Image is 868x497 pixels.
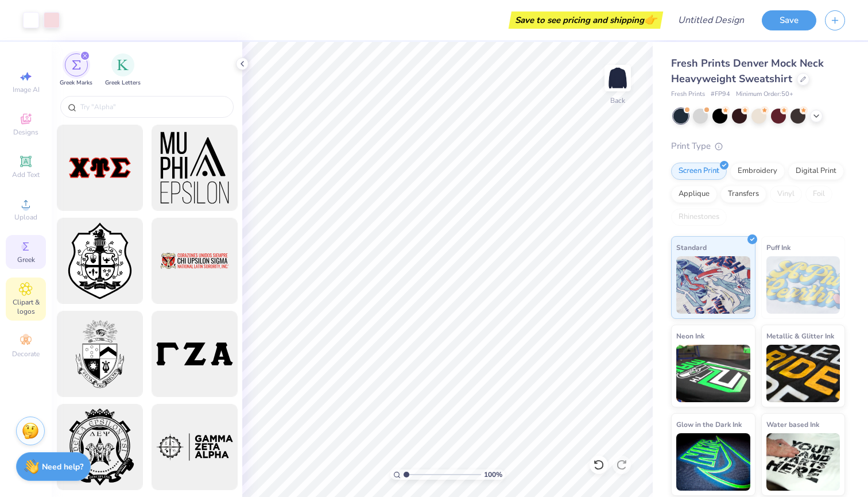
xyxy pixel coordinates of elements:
span: Fresh Prints [671,90,705,99]
span: Water based Ink [766,418,819,430]
div: Screen Print [671,163,727,180]
input: Untitled Design [669,9,753,32]
span: Greek [17,255,35,264]
span: 👉 [644,13,657,26]
span: Designs [13,128,38,137]
span: Greek Letters [105,79,141,87]
span: Decorate [12,349,40,359]
img: Back [606,67,629,90]
span: Clipart & logos [6,298,46,316]
span: Metallic & Glitter Ink [766,330,834,342]
img: Water based Ink [766,433,840,491]
input: Try "Alpha" [79,101,226,113]
img: Puff Ink [766,256,840,314]
button: filter button [60,53,92,87]
span: Puff Ink [766,241,790,253]
span: Fresh Prints Denver Mock Neck Heavyweight Sweatshirt [671,56,824,86]
img: Neon Ink [676,345,750,402]
span: 100 % [484,469,502,480]
div: Back [610,95,625,106]
div: Save to see pricing and shipping [511,11,660,29]
strong: Need help? [42,461,83,472]
button: Save [762,10,816,30]
span: Greek Marks [60,79,92,87]
div: Digital Print [788,163,844,180]
span: Add Text [12,170,40,179]
span: Glow in the Dark Ink [676,418,742,430]
span: Neon Ink [676,330,704,342]
div: filter for Greek Letters [105,53,141,87]
div: Embroidery [730,163,785,180]
div: Rhinestones [671,209,727,226]
img: Metallic & Glitter Ink [766,345,840,402]
img: Glow in the Dark Ink [676,433,750,491]
img: Greek Marks Image [72,60,81,70]
div: Print Type [671,140,845,153]
div: Applique [671,186,717,203]
button: filter button [105,53,141,87]
span: Upload [14,213,37,222]
span: Image AI [13,85,40,94]
div: Transfers [720,186,766,203]
div: Foil [805,186,832,203]
span: Minimum Order: 50 + [736,90,793,99]
span: Standard [676,241,707,253]
img: Standard [676,256,750,314]
span: # FP94 [711,90,730,99]
div: filter for Greek Marks [60,53,92,87]
img: Greek Letters Image [117,59,129,71]
div: Vinyl [770,186,802,203]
